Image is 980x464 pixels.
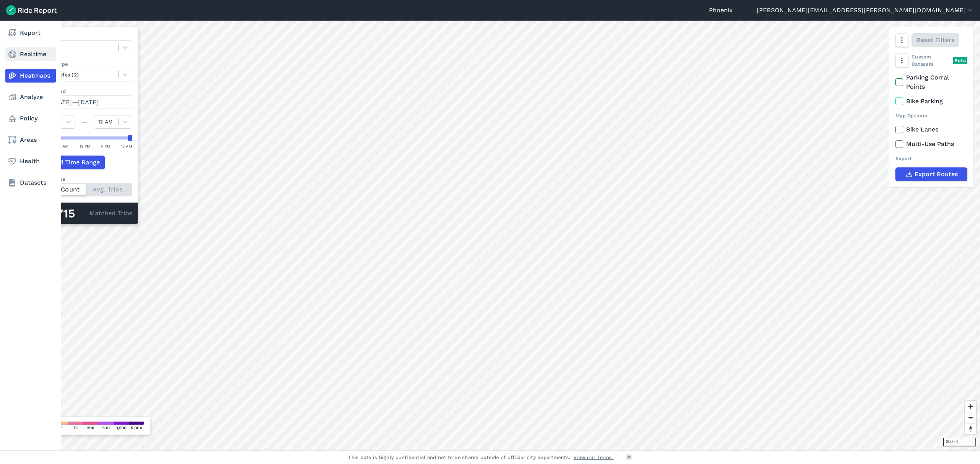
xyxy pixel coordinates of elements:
label: Data Period [37,88,132,95]
span: Export Routes [915,170,958,179]
span: Reset Filters [916,36,954,45]
label: Data Type [37,33,132,41]
a: Datasets [5,176,56,190]
div: Map Options [895,112,967,119]
button: [DATE]—[DATE] [37,95,132,109]
button: Zoom in [965,401,976,412]
a: Areas [5,133,56,147]
div: 12 AM [121,143,132,149]
div: 118,715 [37,209,90,219]
div: Matched Trips [31,203,138,224]
div: 3000 ft [943,438,976,446]
label: Bike Parking [895,97,967,106]
label: Bike Lanes [895,125,967,134]
a: Phoenix [709,6,733,15]
a: Policy [5,112,56,125]
label: Multi-Use Paths [895,140,967,149]
label: Vehicle Type [37,60,132,68]
button: Reset Filters [911,33,959,47]
a: Realtime [5,47,56,61]
label: Parking Corral Points [895,73,967,91]
a: Heatmaps [5,69,56,83]
button: Zoom out [965,412,976,423]
span: Add Time Range [51,158,100,167]
div: Beta [953,57,967,64]
img: Ride Report [6,5,57,15]
div: — [75,117,94,127]
button: Reset bearing to north [965,423,976,434]
a: View our Terms. [573,454,614,461]
div: 6 PM [101,143,110,149]
a: Report [5,26,56,40]
span: [DATE]—[DATE] [51,99,99,106]
a: Health [5,154,56,168]
a: Analyze [5,90,56,104]
button: Add Time Range [37,156,105,169]
div: Custom Datasets [895,53,967,68]
canvas: Map [24,21,980,450]
div: 12 PM [80,143,90,149]
div: 6 AM [59,143,69,149]
button: Export Routes [895,167,967,181]
div: Count Type [37,175,132,183]
button: [PERSON_NAME][EMAIL_ADDRESS][PERSON_NAME][DOMAIN_NAME] [757,6,974,15]
div: Export [895,155,967,162]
